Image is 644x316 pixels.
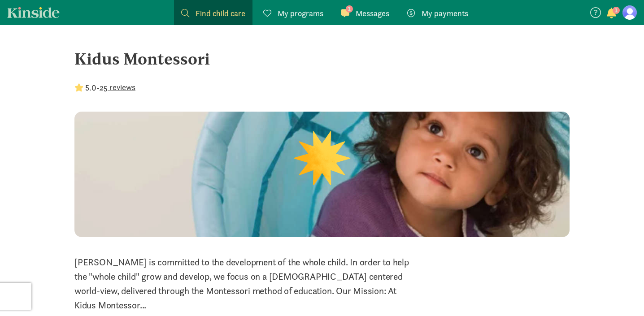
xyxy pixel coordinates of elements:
[422,7,468,19] span: My payments
[613,7,620,14] span: 1
[74,255,412,312] div: [PERSON_NAME] is committed to the development of the whole child. In order to help the "whole chi...
[74,47,570,71] div: Kidus Montessori
[196,7,245,19] span: Find child care
[346,5,353,13] span: 1
[605,8,618,20] button: 1
[7,7,60,18] a: Kinside
[74,82,135,94] div: -
[356,7,389,19] span: Messages
[278,7,323,19] span: My programs
[100,81,135,93] button: 25 reviews
[85,82,96,93] strong: 5.0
